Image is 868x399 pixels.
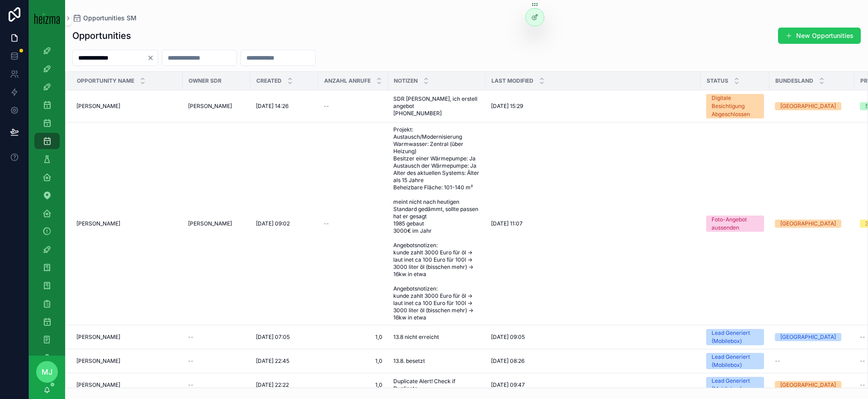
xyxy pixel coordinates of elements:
span: -- [188,357,193,365]
span: [DATE] 15:29 [491,103,523,110]
a: [DATE] 14:26 [256,103,313,110]
a: [PERSON_NAME] [188,220,245,227]
span: -- [188,333,193,341]
a: -- [188,381,245,389]
a: [PERSON_NAME] [76,381,177,389]
span: [PERSON_NAME] [76,103,120,110]
a: [PERSON_NAME] [188,103,245,110]
a: -- [188,333,245,341]
span: -- [324,220,329,227]
span: 13.8 nicht erreicht [393,333,439,341]
h1: Opportunities [72,29,131,42]
span: -- [324,103,329,110]
span: Created [256,77,282,84]
a: [PERSON_NAME] [76,357,177,365]
div: Digitale Besichtigung Abgeschlossen [712,94,759,118]
a: Foto-Angebot aussenden [706,216,764,232]
a: [DATE] 11:07 [491,220,695,227]
a: 1,0 [324,381,382,389]
div: Lead Generiert (Mobilebox) [712,329,759,345]
a: [GEOGRAPHIC_DATA] [775,102,849,110]
a: [DATE] 09:47 [491,381,695,389]
span: [PERSON_NAME] [188,220,232,227]
span: Status [707,77,728,84]
button: Clear [147,54,158,61]
span: 13.8. besetzt [393,357,425,365]
a: 1,0 [324,357,382,365]
span: Owner SDR [189,77,222,84]
span: Opportunities SM [83,14,137,23]
a: Lead Generiert (Mobilebox) [706,329,764,345]
a: [PERSON_NAME] [76,103,177,110]
span: [PERSON_NAME] [76,381,120,389]
span: Last Modified [491,77,533,84]
a: [DATE] 15:29 [491,103,695,110]
a: [DATE] 07:05 [256,333,313,341]
a: SDR [PERSON_NAME], ich erstell angebot [PHONE_NUMBER] [393,95,480,117]
div: scrollable content [29,36,65,356]
a: [DATE] 22:22 [256,381,313,389]
span: Opportunity Name [77,77,134,84]
span: [DATE] 09:05 [491,333,525,341]
a: -- [324,220,382,227]
img: App logo [34,12,60,24]
div: [GEOGRAPHIC_DATA] [780,333,836,341]
span: [PERSON_NAME] [76,220,120,227]
span: [PERSON_NAME] [76,333,120,341]
div: [GEOGRAPHIC_DATA] [780,220,836,228]
a: [DATE] 09:02 [256,220,313,227]
div: [GEOGRAPHIC_DATA] [780,381,836,389]
a: -- [775,357,849,365]
span: Notizen [394,77,418,84]
span: [DATE] 11:07 [491,220,523,227]
span: Bundesland [775,77,813,84]
span: [DATE] 07:05 [256,333,290,341]
span: -- [860,381,865,389]
a: Projekt: Austausch/Modernisierung Warmwasser: Zentral (über Heizung) Besitzer einer Wärmepumpe: J... [393,126,480,321]
a: -- [188,357,245,365]
span: -- [775,357,780,365]
div: [GEOGRAPHIC_DATA] [780,102,836,110]
span: [DATE] 09:47 [491,381,525,389]
a: -- [324,103,382,110]
a: Lead Generiert (Mobilebox) [706,377,764,393]
div: Foto-Angebot aussenden [712,216,759,232]
a: Opportunities SM [72,14,137,23]
span: [DATE] 22:45 [256,357,289,365]
span: MJ [42,366,52,377]
a: [GEOGRAPHIC_DATA] [775,333,849,341]
span: [PERSON_NAME] [188,103,232,110]
a: 13.8. besetzt [393,357,480,365]
a: Digitale Besichtigung Abgeschlossen [706,94,764,118]
span: Anzahl Anrufe [324,77,371,84]
div: Lead Generiert (Mobilebox) [712,353,759,369]
span: [DATE] 08:26 [491,357,524,365]
span: [DATE] 14:26 [256,103,288,110]
a: Duplicate Alert! Check if Duplicate [393,378,480,392]
a: [DATE] 09:05 [491,333,695,341]
span: -- [860,333,865,341]
a: [DATE] 22:45 [256,357,313,365]
span: -- [860,357,865,365]
span: -- [188,381,193,389]
span: [DATE] 09:02 [256,220,290,227]
span: [PERSON_NAME] [76,357,120,365]
div: Lead Generiert (Mobilebox) [712,377,759,393]
a: [GEOGRAPHIC_DATA] [775,381,849,389]
a: [PERSON_NAME] [76,220,177,227]
span: [DATE] 22:22 [256,381,289,389]
a: 13.8 nicht erreicht [393,333,480,341]
a: Lead Generiert (Mobilebox) [706,353,764,369]
a: [DATE] 08:26 [491,357,695,365]
a: [GEOGRAPHIC_DATA] [775,220,849,228]
a: 1,0 [324,333,382,341]
a: [PERSON_NAME] [76,333,177,341]
button: New Opportunities [778,28,861,44]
